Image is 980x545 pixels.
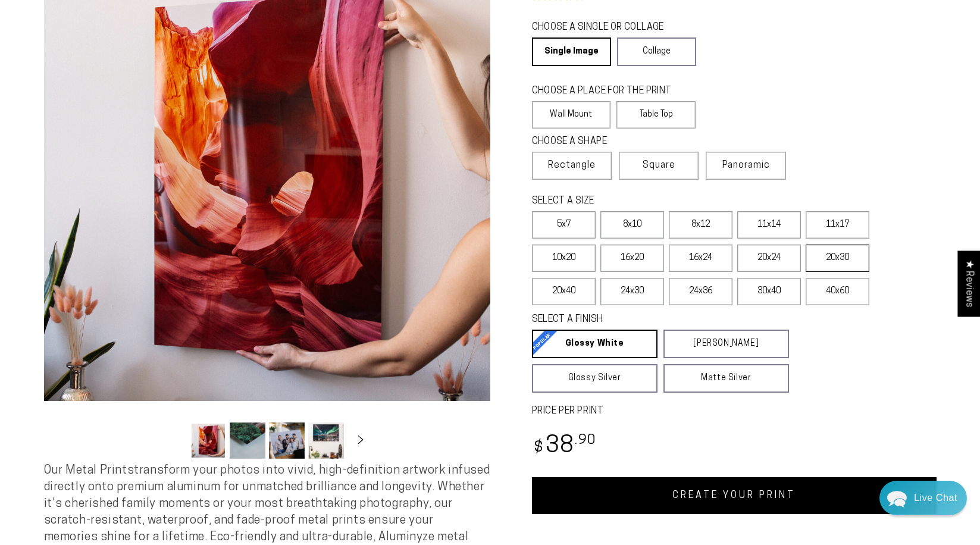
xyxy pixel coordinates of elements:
[532,37,611,66] a: Single Image
[737,211,801,239] label: 11x14
[532,245,596,272] label: 10x20
[532,84,685,98] legend: CHOOSE A PLACE FOR THE PRINT
[669,278,732,305] label: 24x36
[737,245,801,272] label: 20x24
[161,427,187,453] button: Slide left
[230,422,265,459] button: Load image 2 in gallery view
[532,101,611,129] label: Wall Mount
[532,330,657,358] a: Glossy White
[532,195,770,208] legend: SELECT A SIZE
[532,405,937,418] label: PRICE PER PRINT
[669,245,732,272] label: 16x24
[575,434,596,447] sup: .90
[806,245,869,272] label: 20x30
[722,161,770,170] span: Panoramic
[532,313,760,327] legend: SELECT A FINISH
[600,211,664,239] label: 8x10
[617,37,696,66] a: Collage
[269,422,305,459] button: Load image 3 in gallery view
[663,330,789,358] a: [PERSON_NAME]
[532,135,687,149] legend: CHOOSE A SHAPE
[957,250,980,317] div: Click to open Judge.me floating reviews tab
[347,427,374,453] button: Slide right
[643,158,675,173] span: Square
[669,211,732,239] label: 8x12
[190,422,226,459] button: Load image 1 in gallery view
[308,422,344,459] button: Load image 4 in gallery view
[532,435,597,458] bdi: 38
[806,278,869,305] label: 40x60
[600,245,664,272] label: 16x20
[600,278,664,305] label: 24x30
[532,364,657,393] a: Glossy Silver
[663,364,789,393] a: Matte Silver
[532,278,596,305] label: 20x40
[616,101,696,129] label: Table Top
[914,481,957,515] div: Contact Us Directly
[532,477,937,514] a: CREATE YOUR PRINT
[548,158,596,173] span: Rectangle
[879,481,967,515] div: Chat widget toggle
[806,211,869,239] label: 11x17
[532,21,685,35] legend: CHOOSE A SINGLE OR COLLAGE
[534,440,544,456] span: $
[737,278,801,305] label: 30x40
[532,211,596,239] label: 5x7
